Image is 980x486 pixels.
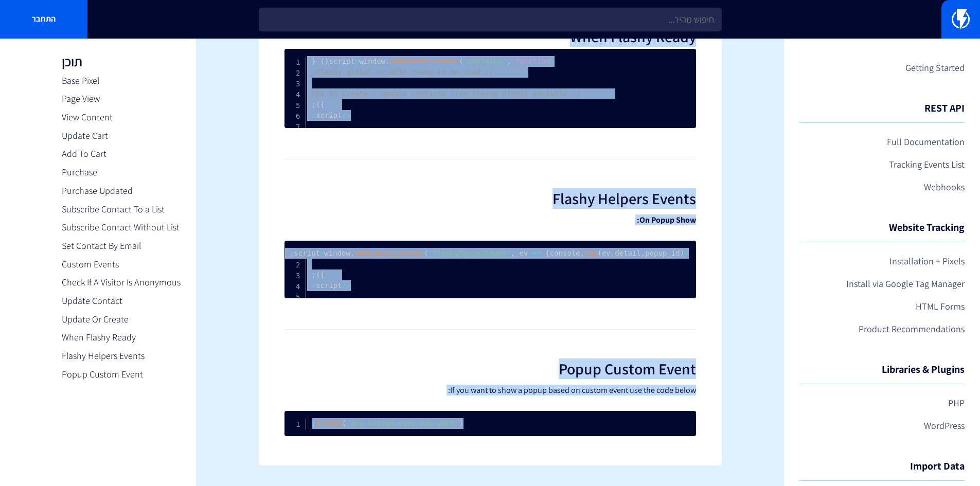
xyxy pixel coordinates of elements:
h4: REST API [799,102,965,123]
h3: תוכן [62,54,181,69]
a: Update Or Create [62,313,181,326]
span: . [611,249,615,257]
span: ( [342,419,346,427]
span: // Use to Create / Update contacts from Flashy global variable [312,89,581,98]
input: חיפוש מהיר... [259,8,722,31]
span: > [355,57,359,65]
a: Install via Google Tag Manager [799,275,965,293]
a: Update Contact [62,294,181,308]
a: Subscribe Contact Without List [62,221,181,234]
a: Update Cart [62,129,181,142]
span: 'any-custom-even-you-want' [346,419,459,427]
span: , [511,249,515,257]
span: log [584,249,597,257]
span: } [320,100,325,109]
span: ev [520,249,528,257]
a: WordPress [799,417,965,435]
span: ; [312,419,316,427]
a: Base Pixel [62,74,181,87]
span: . [580,249,584,257]
span: 'flashyPopupShowed' [429,249,511,257]
span: } [320,271,325,279]
h2: When Flashy Ready [284,28,696,45]
h4: Website Tracking [799,222,965,242]
a: Set Contact By Email [62,239,181,253]
span: ) [316,100,320,109]
code: script window script [312,57,615,119]
span: function [515,57,550,65]
span: flashy [316,419,342,427]
span: => [532,249,541,257]
a: Tracking Events List [799,156,965,173]
span: addEventListener [389,57,459,65]
span: // Flashy global vriable ready to be used. [312,68,494,76]
span: { [545,249,549,257]
a: Full Documentation [799,133,965,151]
span: { [312,57,316,65]
a: Check If A Visitor Is Anonymous [62,276,181,289]
a: Page View [62,92,181,105]
a: Popup Custom Event [62,368,181,381]
a: Installation + Pixels [799,253,965,270]
span: ) [320,57,325,65]
span: ( [325,57,329,65]
a: When Flashy Ready [62,331,181,344]
span: < [346,281,350,290]
span: > [320,249,324,257]
a: HTML Forms [799,298,965,315]
span: ( [424,249,428,257]
strong: On Popup Show: [637,214,696,225]
p: If you want to show a popup based on custom event use the code below: [284,385,696,395]
span: . [641,249,645,257]
span: / [342,281,346,290]
span: . [350,249,354,257]
a: Subscribe Contact To a List [62,203,181,216]
a: Flashy Helpers Events [62,349,181,363]
span: 'onFlashy' [464,57,507,65]
span: ; [290,249,294,257]
span: ; [312,271,316,279]
span: < [550,57,554,65]
a: Webhooks [799,178,965,196]
a: Product Recommendations [799,320,965,338]
span: > [312,111,316,119]
h2: Popup Custom Event [284,361,696,377]
a: View Content [62,111,181,124]
h4: Libraries & Plugins [799,364,965,384]
a: Add To Cart [62,147,181,160]
a: Purchase Updated [62,184,181,197]
h4: Import Data [799,460,965,481]
span: ( [459,57,463,65]
a: Getting Started [799,59,965,77]
span: . [385,57,389,65]
span: > [312,281,316,290]
span: addEventListener [354,249,424,257]
span: ( [597,249,601,257]
span: ) [459,419,463,427]
span: , [507,57,511,65]
a: PHP [799,394,965,412]
code: script window console ev detail popup_id script [290,249,689,290]
span: < [346,111,350,119]
h2: Flashy Helpers Events [284,190,696,207]
span: / [342,111,346,119]
span: ) [316,271,320,279]
a: Purchase [62,166,181,179]
a: Custom Events [62,258,181,271]
span: ; [312,100,316,109]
